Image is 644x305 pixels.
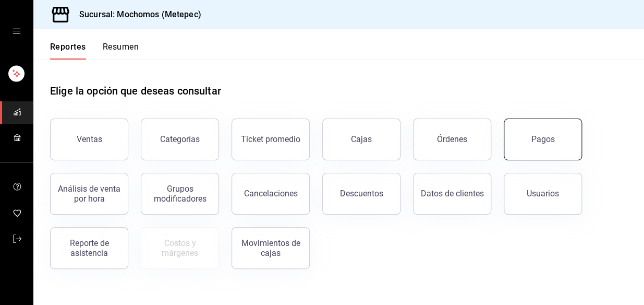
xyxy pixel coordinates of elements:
[351,133,372,146] div: Cajas
[50,119,128,160] button: Ventas
[504,173,582,215] button: Usuarios
[50,42,86,60] button: Reportes
[437,134,467,144] div: Órdenes
[57,184,121,204] div: Análisis de venta por hora
[527,189,559,198] div: Usuarios
[77,134,102,144] div: Ventas
[103,42,139,60] button: Resumen
[71,8,201,21] h3: Sucursal: Mochomos (Metepec)
[238,238,303,258] div: Movimientos de cajas
[241,134,300,144] div: Ticket promedio
[413,119,491,160] button: Órdenes
[141,173,219,215] button: Grupos modificadores
[232,173,310,215] button: Cancelaciones
[141,227,219,269] button: Contrata inventarios para ver este reporte
[421,189,484,198] div: Datos de clientes
[244,189,298,198] div: Cancelaciones
[50,173,128,215] button: Análisis de venta por hora
[50,42,139,60] div: navigation tabs
[322,173,400,215] button: Descuentos
[57,238,121,258] div: Reporte de asistencia
[504,119,582,160] button: Pagos
[141,119,219,160] button: Categorías
[50,227,128,269] button: Reporte de asistencia
[322,119,400,160] a: Cajas
[50,83,221,99] h1: Elige la opción que deseas consultar
[413,173,491,215] button: Datos de clientes
[531,134,555,144] div: Pagos
[160,134,200,144] div: Categorías
[232,227,310,269] button: Movimientos de cajas
[148,184,212,204] div: Grupos modificadores
[232,119,310,160] button: Ticket promedio
[148,238,212,258] div: Costos y márgenes
[340,189,383,198] div: Descuentos
[13,27,21,36] button: open drawer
